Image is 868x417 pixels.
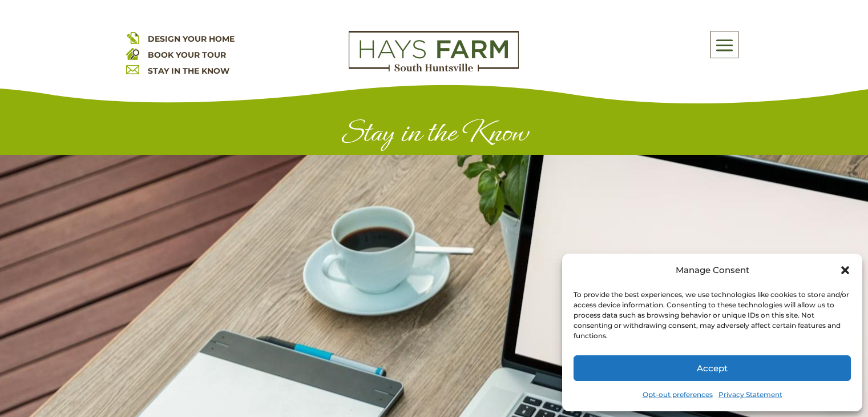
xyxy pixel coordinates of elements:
div: To provide the best experiences, we use technologies like cookies to store and/or access device i... [574,290,850,341]
a: STAY IN THE KNOW [148,66,229,76]
div: Manage Consent [676,262,749,278]
h1: Stay in the Know [126,115,742,155]
img: Logo [349,31,519,72]
button: Accept [574,355,851,381]
div: Close dialog [839,264,851,276]
a: Opt-out preferences [643,387,713,403]
a: BOOK YOUR TOUR [148,50,226,60]
a: Privacy Statement [718,387,782,403]
img: book your home tour [126,47,139,60]
a: hays farm homes huntsville development [349,64,519,74]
